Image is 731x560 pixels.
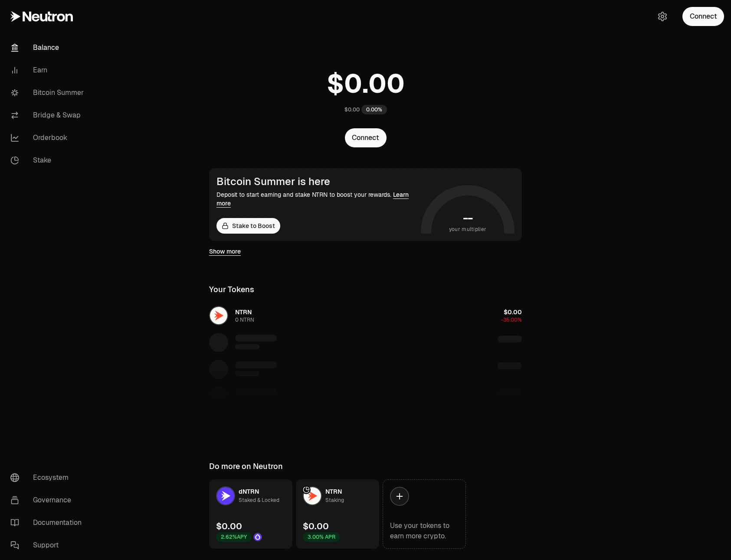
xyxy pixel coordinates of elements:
[3,81,94,104] a: Bitcoin Summer
[216,218,280,234] a: Stake to Boost
[325,496,344,505] div: Staking
[463,211,473,225] h1: --
[216,190,417,208] div: Deposit to start earning and stake NTRN to boost your rewards.
[217,487,234,505] img: dNTRN Logo
[325,488,342,495] span: NTRN
[303,532,340,542] div: 3.00% APR
[239,488,259,495] span: dNTRN
[682,7,724,26] button: Connect
[3,466,94,489] a: Ecosystem
[345,128,387,147] button: Connect
[361,105,387,114] div: 0.00%
[383,479,466,549] a: Use your tokens to earn more crypto.
[3,127,94,149] a: Orderbook
[3,104,94,127] a: Bridge & Swap
[3,59,94,81] a: Earn
[344,106,360,113] div: $0.00
[216,176,417,188] div: Bitcoin Summer is here
[304,487,321,505] img: NTRN Logo
[3,149,94,172] a: Stake
[239,496,279,505] div: Staked & Locked
[3,511,94,534] a: Documentation
[3,534,94,557] a: Support
[209,247,241,256] a: Show more
[216,532,252,542] div: 2.62% APY
[296,479,379,549] a: NTRN LogoNTRNStaking$0.003.00% APR
[3,489,94,511] a: Governance
[254,533,262,541] img: Drop
[209,283,254,296] div: Your Tokens
[209,460,283,472] div: Do more on Neutron
[449,225,487,234] span: your multiplier
[209,479,292,549] a: dNTRN LogodNTRNStaked & Locked$0.002.62%APYDrop
[216,520,242,532] div: $0.00
[3,36,94,59] a: Balance
[390,521,459,541] div: Use your tokens to earn more crypto.
[303,520,329,532] div: $0.00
